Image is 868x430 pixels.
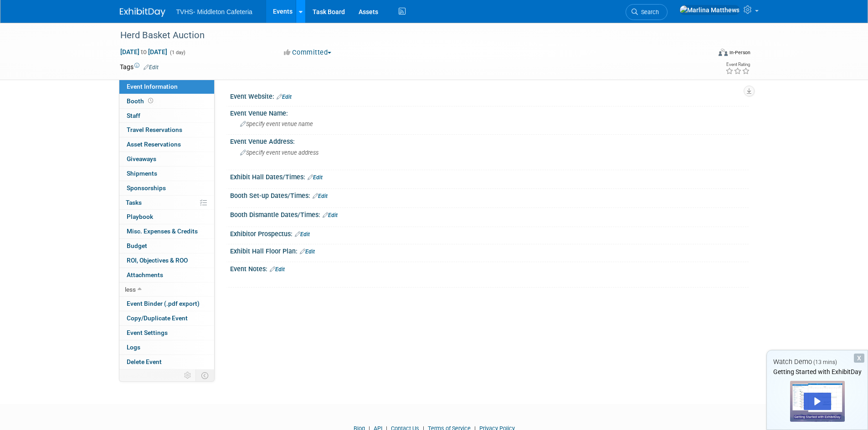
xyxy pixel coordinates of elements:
[119,326,214,340] a: Event Settings
[117,27,697,44] div: Herd Basket Auction
[119,167,214,181] a: Shipments
[308,174,323,181] a: Edit
[119,239,214,253] a: Budget
[719,49,728,56] img: Format-Inperson.png
[230,262,749,274] div: Event Notes:
[127,213,153,220] span: Playbook
[313,193,328,199] a: Edit
[176,8,252,15] span: TVHS- Middleton Cafeteria
[240,121,313,127] span: Specify event venue name
[230,227,749,239] div: Exhibitor Prospectus:
[120,48,168,56] span: [DATE] [DATE]
[804,393,831,410] div: Play
[127,83,178,90] span: Event Information
[813,359,837,365] span: (13 mins)
[119,355,214,369] a: Delete Event
[127,358,162,365] span: Delete Event
[230,208,749,220] div: Booth Dismantle Dates/Times:
[767,367,868,376] div: Getting Started with ExhibitDay
[230,135,749,146] div: Event Venue Address:
[120,8,165,17] img: ExhibitDay
[729,49,750,56] div: In-Person
[119,297,214,311] a: Event Binder (.pdf export)
[323,212,338,218] a: Edit
[230,106,749,118] div: Event Venue Name:
[119,181,214,195] a: Sponsorships
[725,62,750,67] div: Event Rating
[230,170,749,182] div: Exhibit Hall Dates/Times:
[144,64,159,71] a: Edit
[270,266,285,273] a: Edit
[679,5,740,15] img: Marlina Matthews
[120,62,159,71] td: Tags
[127,242,147,249] span: Budget
[119,152,214,166] a: Giveaways
[127,155,156,162] span: Giveaways
[119,283,214,297] a: less
[127,184,166,192] span: Sponsorships
[638,9,659,15] span: Search
[119,311,214,325] a: Copy/Duplicate Event
[146,97,155,104] span: Booth not reserved yet
[626,4,668,20] a: Search
[119,210,214,224] a: Playbook
[127,112,140,119] span: Staff
[119,224,214,238] a: Misc. Expenses & Credits
[180,369,196,381] td: Personalize Event Tab Strip
[657,47,751,61] div: Event Format
[127,170,157,177] span: Shipments
[139,48,148,56] span: to
[195,369,214,381] td: Toggle Event Tabs
[119,253,214,268] a: ROI, Objectives & ROO
[119,109,214,123] a: Staff
[300,248,315,255] a: Edit
[767,357,868,367] div: Watch Demo
[119,340,214,354] a: Logs
[281,48,335,57] button: Committed
[295,231,310,238] a: Edit
[277,94,292,100] a: Edit
[854,354,864,363] div: Dismiss
[127,126,182,133] span: Travel Reservations
[127,228,198,235] span: Misc. Expenses & Credits
[119,137,214,152] a: Asset Reservations
[230,244,749,256] div: Exhibit Hall Floor Plan:
[127,300,200,307] span: Event Binder (.pdf export)
[169,50,185,56] span: (1 day)
[127,257,188,264] span: ROI, Objectives & ROO
[127,329,168,336] span: Event Settings
[240,149,318,156] span: Specify event venue address
[126,199,142,206] span: Tasks
[127,141,181,148] span: Asset Reservations
[127,344,140,351] span: Logs
[119,94,214,108] a: Booth
[127,314,188,322] span: Copy/Duplicate Event
[230,189,749,201] div: Booth Set-up Dates/Times:
[119,268,214,282] a: Attachments
[119,80,214,94] a: Event Information
[119,196,214,210] a: Tasks
[125,286,136,293] span: less
[127,97,155,105] span: Booth
[127,271,163,278] span: Attachments
[119,123,214,137] a: Travel Reservations
[230,90,749,101] div: Event Website:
